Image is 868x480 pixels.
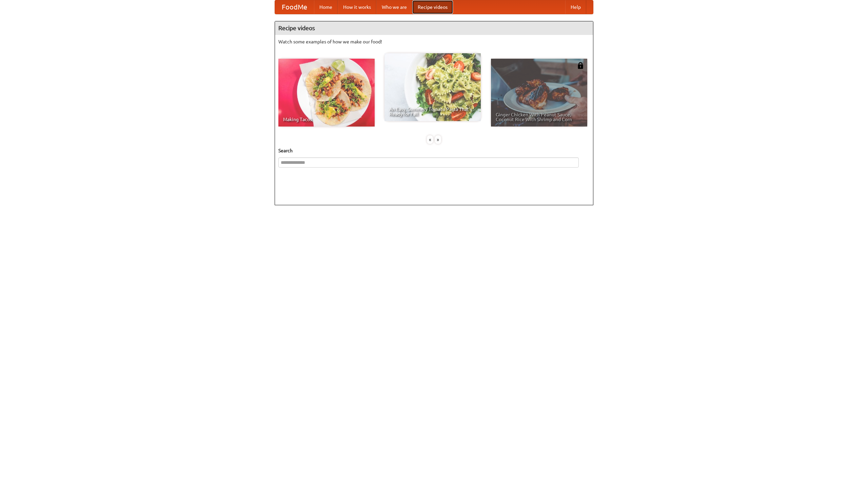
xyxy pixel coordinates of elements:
div: « [427,135,433,144]
a: Who we are [376,0,412,14]
h4: Recipe videos [275,21,593,35]
p: Watch some examples of how we make our food! [278,38,590,45]
a: Making Tacos [278,59,375,127]
a: Recipe videos [412,0,453,14]
a: Home [314,0,338,14]
span: An Easy, Summery Tomato Pasta That's Ready for Fall [389,107,476,116]
h5: Search [278,147,590,154]
a: Help [565,0,586,14]
a: How it works [338,0,376,14]
img: 483408.png [577,62,584,69]
span: Making Tacos [283,117,370,122]
div: » [435,135,441,144]
a: An Easy, Summery Tomato Pasta That's Ready for Fall [384,53,481,121]
a: FoodMe [275,0,314,14]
